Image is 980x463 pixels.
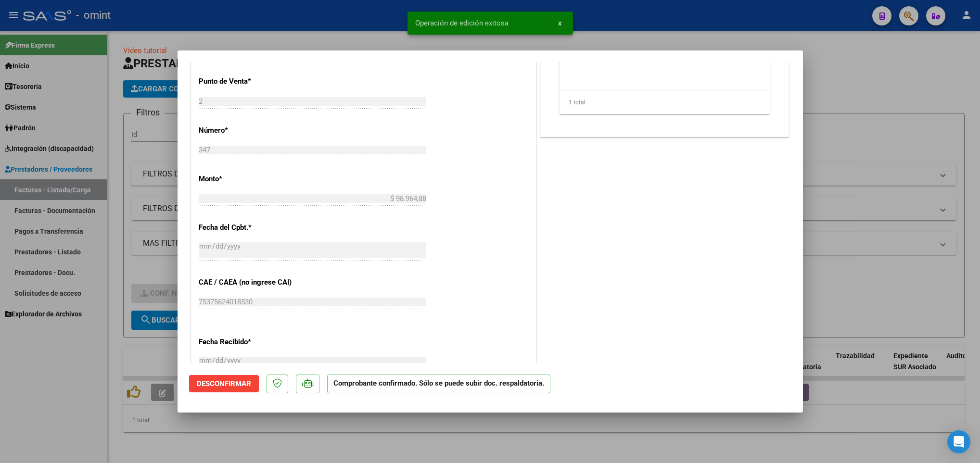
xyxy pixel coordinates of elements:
[189,375,259,392] button: Desconfirmar
[199,222,298,233] p: Fecha del Cpbt.
[197,379,251,388] span: Desconfirmar
[560,90,770,114] div: 1 total
[327,375,550,393] p: Comprobante confirmado. Sólo se puede subir doc. respaldatoria.
[558,19,561,27] span: x
[550,14,569,32] button: x
[199,174,298,185] p: Monto
[199,76,298,87] p: Punto de Venta
[947,430,970,453] div: Open Intercom Messenger
[415,18,509,28] span: Operación de edición exitosa
[199,337,298,348] p: Fecha Recibido
[199,277,298,288] p: CAE / CAEA (no ingrese CAI)
[199,125,298,136] p: Número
